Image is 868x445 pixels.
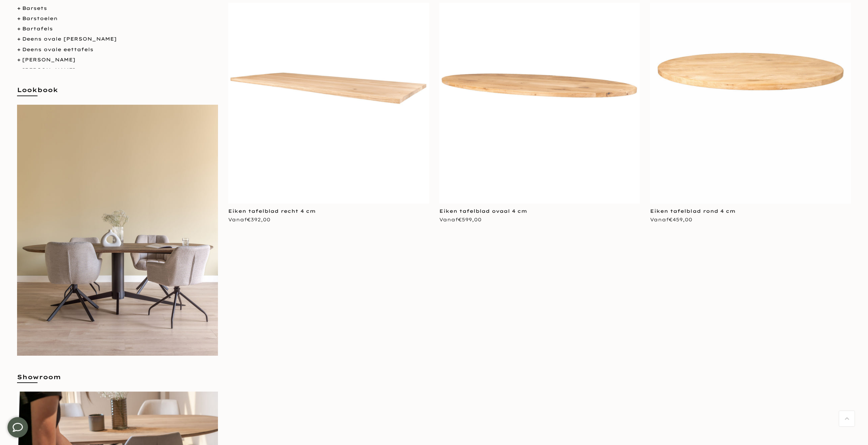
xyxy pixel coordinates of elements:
span: €599,00 [458,217,482,223]
a: Eiken tafelblad recht 4 cm [228,208,316,214]
h5: Lookbook [17,86,218,101]
span: Vanaf [228,217,270,223]
a: Deens ovale eettafels [22,46,93,53]
span: Vanaf [439,217,482,223]
a: Bartafels [22,26,53,32]
span: Vanaf [650,217,692,223]
a: Deens ovale [PERSON_NAME] [22,36,117,42]
span: €459,00 [669,217,692,223]
a: Barstoelen [22,15,58,21]
a: Barsets [22,5,47,11]
a: [PERSON_NAME] [22,57,75,63]
span: €392,00 [247,217,270,223]
a: Eiken tafelblad ovaal 4 cm [439,208,527,214]
a: Eiken tafelblad rond 4 cm [650,208,735,214]
iframe: toggle-frame [1,410,35,444]
a: Terug naar boven [839,411,854,426]
a: [PERSON_NAME] [22,67,75,73]
h5: Showroom [17,373,218,388]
